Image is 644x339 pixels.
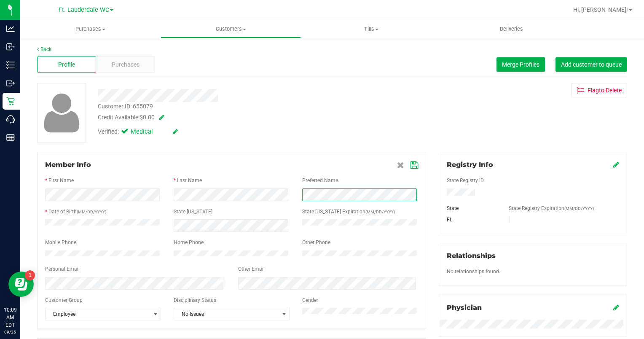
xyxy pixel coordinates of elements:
[98,102,153,111] div: Customer ID: 655079
[440,216,502,223] div: FL
[6,24,15,33] inline-svg: Analytics
[6,43,15,51] inline-svg: Inbound
[20,20,161,38] a: Purchases
[447,161,493,169] span: Registry Info
[447,252,496,260] span: Relationships
[98,127,178,137] div: Verified:
[302,239,330,246] label: Other Phone
[48,177,74,184] label: First Name
[20,25,161,33] span: Purchases
[447,177,484,184] label: State Registry ID
[6,97,15,105] inline-svg: Retail
[238,265,265,273] label: Other Email
[571,83,627,97] button: Flagto Delete
[440,204,502,212] div: State
[564,206,594,211] span: (MM/DD/YYYY)
[77,210,106,214] span: (MM/DD/YYYY)
[555,57,627,72] button: Add customer to queue
[447,268,500,275] label: No relationships found.
[40,91,84,135] img: user-icon.png
[131,127,164,137] span: Medical
[112,60,140,69] span: Purchases
[441,20,582,38] a: Deliveries
[25,270,35,280] iframe: Resource center unread badge
[161,20,301,38] a: Customers
[98,113,386,122] div: Credit Available:
[6,133,15,142] inline-svg: Reports
[302,208,395,215] label: State [US_STATE] Expiration
[37,46,51,52] a: Back
[301,20,441,38] a: Tills
[45,296,83,304] label: Customer Group
[177,177,202,184] label: Last Name
[174,308,279,320] span: No Issues
[302,177,338,184] label: Preferred Name
[161,25,301,33] span: Customers
[6,61,15,69] inline-svg: Inventory
[488,25,534,33] span: Deliveries
[6,79,15,87] inline-svg: Outbound
[573,6,628,13] span: Hi, [PERSON_NAME]!
[302,296,318,304] label: Gender
[561,61,622,68] span: Add customer to queue
[174,296,216,304] label: Disciplinary Status
[46,308,150,320] span: Employee
[58,60,75,69] span: Profile
[174,239,204,246] label: Home Phone
[59,6,109,13] span: Ft. Lauderdale WC
[8,272,34,297] iframe: Resource center
[150,308,161,320] span: select
[174,208,212,215] label: State [US_STATE]
[279,308,289,320] span: select
[502,61,539,68] span: Merge Profiles
[140,114,155,121] span: $0.00
[6,115,15,124] inline-svg: Call Center
[496,57,545,72] button: Merge Profiles
[447,304,482,312] span: Physician
[45,161,91,169] span: Member Info
[4,329,16,335] p: 09/25
[509,204,594,212] label: State Registry Expiration
[45,239,76,246] label: Mobile Phone
[4,306,16,329] p: 10:09 AM EDT
[301,25,441,33] span: Tills
[45,265,80,273] label: Personal Email
[48,208,106,215] label: Date of Birth
[365,210,395,214] span: (MM/DD/YYYY)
